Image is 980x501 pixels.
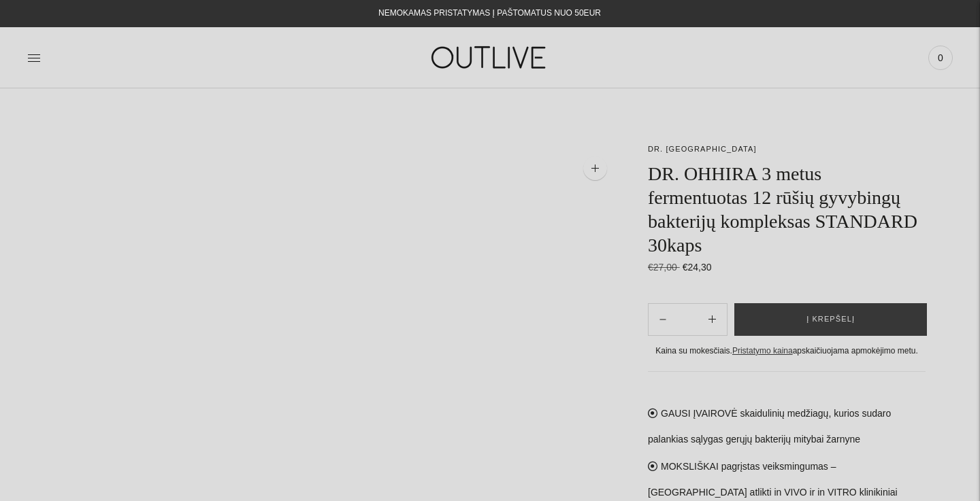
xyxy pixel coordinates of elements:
[698,303,727,336] button: Subtract product quantity
[806,313,855,326] span: Į krepšelį
[648,145,757,153] a: DR. [GEOGRAPHIC_DATA]
[931,48,950,67] span: 0
[649,303,677,336] button: Add product quantity
[734,303,927,336] button: Į krepšelį
[378,5,601,22] div: NEMOKAMAS PRISTATYMAS Į PAŠTOMATUS NUO 50EUR
[677,309,698,329] input: Product quantity
[648,344,926,358] div: Kaina su mokesčiais. apskaičiuojama apmokėjimo metu.
[683,262,712,273] span: €24,30
[648,262,680,273] s: €27,00
[732,346,793,356] a: Pristatymo kaina
[648,162,926,257] h1: DR. OHHIRA 3 metus fermentuotas 12 rūšių gyvybingų bakterijų kompleksas STANDARD 30kaps
[405,34,575,81] img: OUTLIVE
[928,43,953,73] a: 0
